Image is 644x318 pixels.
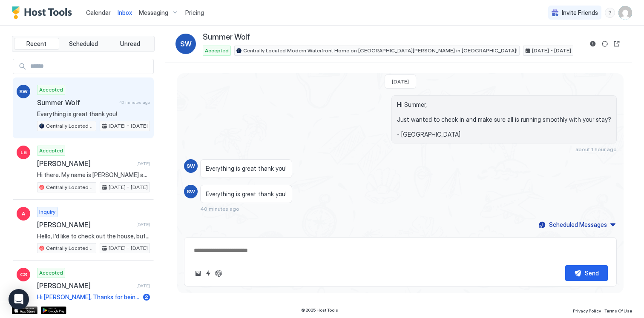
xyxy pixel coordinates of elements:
[203,268,213,278] button: Quick reply
[118,8,132,17] a: Inbox
[243,47,517,54] span: Centrally Located Modern Waterfront Home on [GEOGRAPHIC_DATA][PERSON_NAME] in [GEOGRAPHIC_DATA]!
[206,190,287,198] span: Everything is great thank you!
[538,219,617,230] button: Scheduled Messages
[118,9,132,16] span: Inbox
[119,100,150,105] span: 40 minutes ago
[604,308,632,313] span: Terms Of Use
[69,40,98,48] span: Scheduled
[37,171,150,179] span: Hi there. My name is [PERSON_NAME] and I’ll be visiting with 3 or 4 other adults… my brother, mot...
[145,294,148,300] span: 2
[19,88,28,95] span: SW
[549,220,607,229] div: Scheduled Messages
[397,101,611,138] span: Hi Summer, Just wanted to check in and make sure all is running smoothly with your stay? - [GEOGR...
[86,9,111,16] span: Calendar
[12,307,37,314] a: App Store
[618,6,632,20] div: User profile
[588,39,598,49] button: Reservation information
[205,47,229,54] span: Accepted
[107,38,152,50] button: Unread
[604,306,632,315] a: Terms Of Use
[39,147,63,155] span: Accepted
[12,6,76,19] a: Host Tools Logo
[22,210,25,218] span: A
[46,183,94,191] span: Centrally Located Modern Waterfront Home on [GEOGRAPHIC_DATA][PERSON_NAME] in [GEOGRAPHIC_DATA]!
[136,161,150,166] span: [DATE]
[120,40,140,48] span: Unread
[109,244,148,252] span: [DATE] - [DATE]
[185,9,204,17] span: Pricing
[301,307,338,313] span: © 2025 Host Tools
[37,110,150,118] span: Everything is great thank you!
[37,281,133,290] span: [PERSON_NAME]
[585,269,599,278] div: Send
[573,306,601,315] a: Privacy Policy
[39,86,63,94] span: Accepted
[187,162,195,170] span: SW
[109,183,148,191] span: [DATE] - [DATE]
[27,59,153,74] input: Input Field
[136,222,150,227] span: [DATE]
[37,159,133,168] span: [PERSON_NAME]
[392,78,409,85] span: [DATE]
[612,39,622,49] button: Open reservation
[86,8,111,17] a: Calendar
[573,308,601,313] span: Privacy Policy
[39,208,55,216] span: Inquiry
[200,206,239,212] span: 40 minutes ago
[532,47,571,54] span: [DATE] - [DATE]
[37,232,150,240] span: Hello, I'd like to check out the house, but I'm sorry, I suddenly got a call from an important cl...
[26,40,46,48] span: Recent
[20,271,27,278] span: CS
[206,165,287,172] span: Everything is great thank you!
[180,39,192,49] span: SW
[213,268,224,278] button: ChatGPT Auto Reply
[187,188,195,195] span: SW
[46,244,94,252] span: Centrally Located Modern Waterfront Home on [GEOGRAPHIC_DATA][PERSON_NAME] in [GEOGRAPHIC_DATA]!
[565,265,608,281] button: Send
[109,122,148,130] span: [DATE] - [DATE]
[139,9,168,17] span: Messaging
[575,146,617,152] span: about 1 hour ago
[46,122,94,130] span: Centrally Located Modern Waterfront Home on [GEOGRAPHIC_DATA][PERSON_NAME] in [GEOGRAPHIC_DATA]!
[61,38,106,50] button: Scheduled
[203,32,250,42] span: Summer Wolf
[37,293,140,301] span: Hi [PERSON_NAME], Thanks for being such a great guest and taking care of our place. We left you a...
[600,39,610,49] button: Sync reservation
[37,98,116,107] span: Summer Wolf
[14,38,59,50] button: Recent
[193,268,203,278] button: Upload image
[37,221,133,229] span: [PERSON_NAME]
[136,283,150,289] span: [DATE]
[562,9,598,17] span: Invite Friends
[9,289,29,309] div: Open Intercom Messenger
[20,149,27,156] span: LB
[41,307,66,314] a: Google Play Store
[39,269,63,277] span: Accepted
[605,8,615,18] div: menu
[12,36,155,52] div: tab-group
